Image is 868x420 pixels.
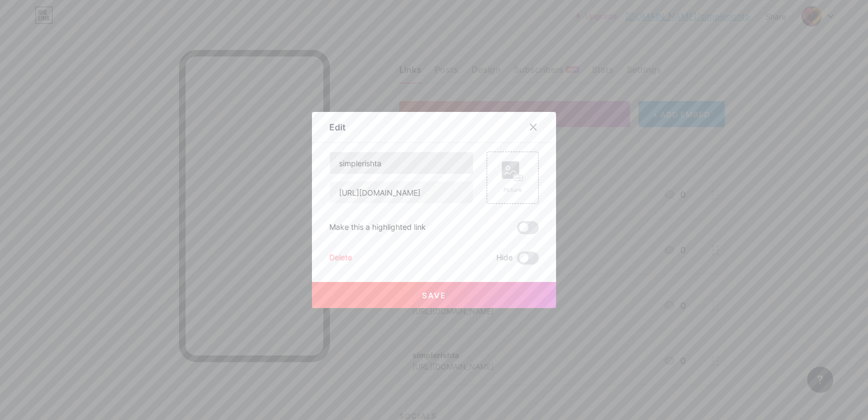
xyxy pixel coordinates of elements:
[502,186,524,194] div: Picture
[329,121,346,134] div: Edit
[329,252,352,265] div: Delete
[329,221,426,234] div: Make this a highlighted link
[330,181,473,203] input: URL
[330,152,473,174] input: Title
[496,252,513,265] span: Hide
[422,291,446,300] span: Save
[312,282,556,308] button: Save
